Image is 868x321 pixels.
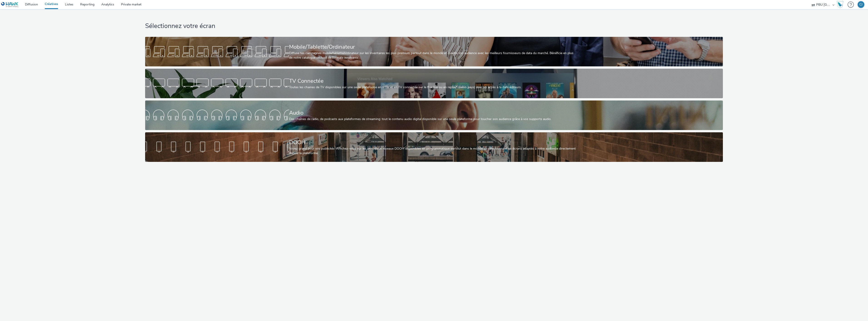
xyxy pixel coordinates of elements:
[145,69,723,98] a: TV ConnectéeToutes les chaines de TV disponibles sur une seule plateforme en IPTV et en TV connec...
[289,117,577,121] div: Des chaînes de radio, de podcasts aux plateformes de streaming: tout le contenu audio digital dis...
[289,51,577,60] div: Diffuse tes campagnes mobile/tablette/ordinateur sur les inventaires les plus premium partout dan...
[289,146,577,156] div: Voyez grand pour vos publicités! Affichez-vous sur les principaux réseaux DOOH disponibles en pro...
[145,22,723,30] h1: Sélectionnez votre écran
[859,1,863,8] div: CJ
[145,100,723,130] a: AudioDes chaînes de radio, de podcasts aux plateformes de streaming: tout le contenu audio digita...
[1,2,19,8] img: undefined Logo
[145,132,723,162] a: DOOHVoyez grand pour vos publicités! Affichez-vous sur les principaux réseaux DOOH disponibles en...
[289,43,577,51] div: Mobile/Tablette/Ordinateur
[837,1,843,8] img: Hawk Academy
[289,85,577,90] div: Toutes les chaines de TV disponibles sur une seule plateforme en IPTV et en TV connectée sur le f...
[145,37,723,66] a: Mobile/Tablette/OrdinateurDiffuse tes campagnes mobile/tablette/ordinateur sur les inventaires le...
[289,138,577,146] div: DOOH
[289,77,577,85] div: TV Connectée
[837,1,845,8] a: Hawk Academy
[289,109,577,117] div: Audio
